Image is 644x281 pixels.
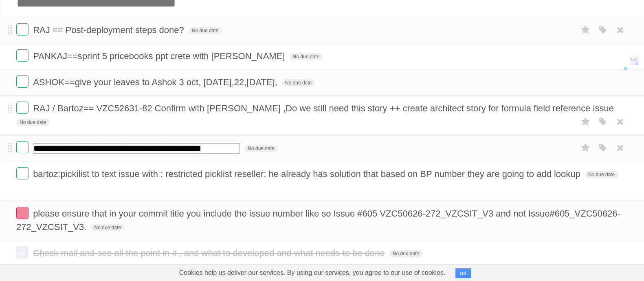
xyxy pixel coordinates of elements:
[282,79,315,86] span: No due date
[16,141,29,153] label: Done
[16,49,29,62] label: Done
[16,102,29,114] label: Done
[171,265,454,281] span: Cookies help us deliver our services. By using our services, you agree to our use of cookies.
[389,250,422,257] span: No due date
[33,25,186,35] span: RAJ == Post-deployment steps done?
[16,167,29,179] label: Done
[290,53,323,60] span: No due date
[578,115,593,128] label: Star task
[16,75,29,88] label: Done
[91,224,124,231] span: No due date
[33,248,387,258] span: Check mail and see all the point in it , and what to developed and what needs to be done
[16,246,29,259] label: Done
[16,207,29,219] label: Done
[455,268,471,278] button: OK
[244,145,277,152] span: No due date
[189,27,222,34] span: No due date
[16,208,620,232] span: please ensure that in your commit title you include the issue number like so Issue #605 VZC50626-...
[585,171,618,178] span: No due date
[33,103,616,113] span: RAJ / Bartoz== VZC52631-82 Confirm with [PERSON_NAME] ,Do we still need this story ++ create arch...
[33,51,287,61] span: PANKAJ==sprint 5 pricebooks ppt crete with [PERSON_NAME]
[16,23,29,35] label: Done
[16,119,49,126] span: No due date
[33,169,582,179] span: bartoz:pickilist to text issue with : restricted picklist reseller: he already has solution that ...
[578,141,593,155] label: Star task
[33,77,279,87] span: ASHOK==give your leaves to Ashok 3 oct, [DATE],22,[DATE],
[578,23,593,37] label: Star task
